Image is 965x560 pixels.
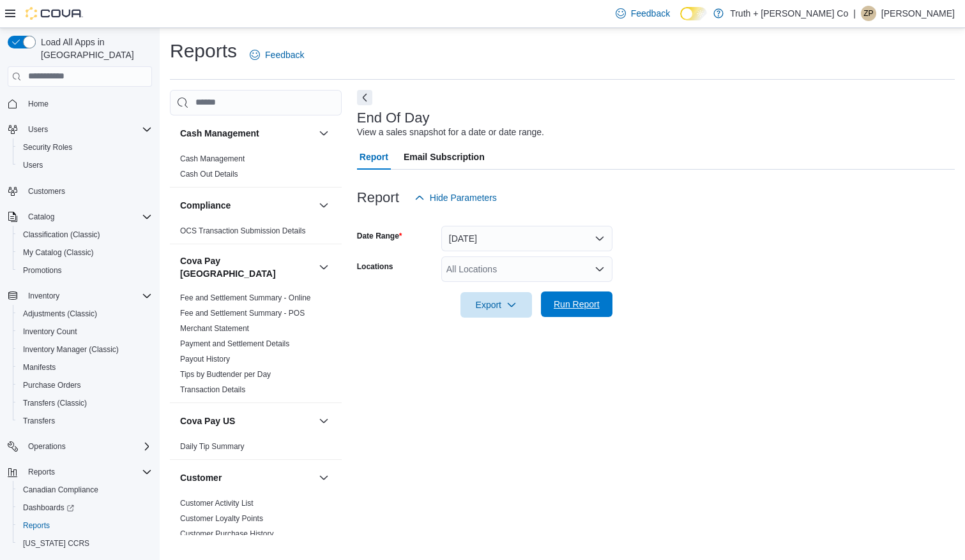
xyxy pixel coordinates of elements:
[357,231,402,241] label: Date Range
[26,7,83,20] img: Cova
[861,6,876,21] div: Zach Pendergast
[23,209,152,225] span: Catalog
[18,500,152,515] span: Dashboards
[13,156,157,174] button: Users
[13,534,157,552] button: [US_STATE] CCRS
[18,536,152,551] span: Washington CCRS
[28,441,66,452] span: Operations
[265,48,304,61] span: Feedback
[13,138,157,156] button: Security Roles
[3,94,157,113] button: Home
[18,413,152,429] span: Transfers
[18,518,152,533] span: Reports
[554,298,600,311] span: Run Report
[881,6,955,21] p: [PERSON_NAME]
[180,355,230,364] a: Payout History
[18,500,79,515] a: Dashboards
[853,6,856,21] p: |
[23,184,70,199] a: Customers
[23,122,53,137] button: Users
[23,265,62,276] span: Promotions
[18,263,152,278] span: Promotions
[170,223,342,244] div: Compliance
[180,309,305,318] a: Fee and Settlement Summary - POS
[316,470,331,485] button: Customer
[863,6,873,21] span: ZP
[18,158,48,173] a: Users
[404,144,485,170] span: Email Subscription
[180,385,245,394] a: Transaction Details
[409,185,502,210] button: Hide Parameters
[180,471,314,484] button: Customer
[180,226,306,235] a: OCS Transaction Submission Details
[23,439,152,454] span: Operations
[180,127,314,140] button: Cash Management
[680,20,681,21] span: Dark Mode
[180,415,314,427] button: Cova Pay US
[23,464,152,480] span: Reports
[18,342,152,357] span: Inventory Manager (Classic)
[18,324,82,339] a: Inventory Count
[18,227,105,242] a: Classification (Classic)
[23,96,54,112] a: Home
[180,324,249,333] a: Merchant Statement
[23,398,87,408] span: Transfers (Classic)
[28,212,54,222] span: Catalog
[23,247,94,258] span: My Catalog (Classic)
[23,122,152,137] span: Users
[18,245,152,260] span: My Catalog (Classic)
[28,467,55,477] span: Reports
[180,154,245,163] a: Cash Management
[170,151,342,187] div: Cash Management
[3,121,157,138] button: Users
[18,342,124,357] a: Inventory Manager (Classic)
[36,36,152,61] span: Load All Apps in [GEOGRAPHIC_DATA]
[18,245,99,260] a: My Catalog (Classic)
[441,226,612,251] button: [DATE]
[13,358,157,376] button: Manifests
[180,529,274,538] a: Customer Purchase History
[13,376,157,394] button: Purchase Orders
[316,198,331,213] button: Compliance
[13,305,157,323] button: Adjustments (Classic)
[13,244,157,262] button: My Catalog (Classic)
[18,158,152,173] span: Users
[468,292,524,318] span: Export
[13,412,157,430] button: Transfers
[541,291,612,317] button: Run Report
[180,370,271,379] a: Tips by Budtender per Day
[180,293,311,302] a: Fee and Settlement Summary - Online
[13,262,157,279] button: Promotions
[18,306,152,321] span: Adjustments (Classic)
[18,360,152,375] span: Manifests
[180,471,222,484] h3: Customer
[23,380,81,390] span: Purchase Orders
[23,230,100,240] span: Classification (Classic)
[23,520,50,531] span: Reports
[180,170,238,179] a: Cash Out Details
[13,394,157,412] button: Transfers (Classic)
[180,499,254,508] a: Customer Activity List
[3,463,157,481] button: Reports
[18,482,152,497] span: Canadian Compliance
[23,464,60,480] button: Reports
[180,127,259,140] h3: Cash Management
[18,324,152,339] span: Inventory Count
[180,514,263,523] a: Customer Loyalty Points
[180,254,314,280] h3: Cova Pay [GEOGRAPHIC_DATA]
[13,226,157,244] button: Classification (Classic)
[595,264,605,274] button: Open list of options
[18,536,95,551] a: [US_STATE] CCRS
[23,538,89,549] span: [US_STATE] CCRS
[23,288,65,304] button: Inventory
[180,442,245,451] a: Daily Tip Summary
[18,360,61,375] a: Manifests
[3,287,157,305] button: Inventory
[23,288,152,304] span: Inventory
[28,99,49,109] span: Home
[357,126,544,139] div: View a sales snapshot for a date or date range.
[360,144,388,170] span: Report
[180,199,314,212] button: Compliance
[730,6,848,21] p: Truth + [PERSON_NAME] Co
[18,140,152,155] span: Security Roles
